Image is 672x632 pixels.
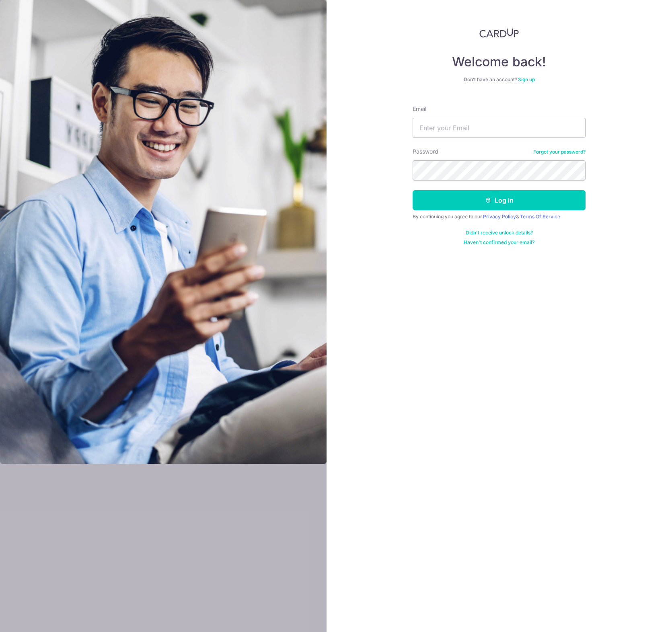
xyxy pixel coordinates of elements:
[413,118,586,138] input: Enter your Email
[413,76,586,83] div: Don’t have an account?
[483,213,516,220] a: Privacy Policy
[413,148,438,156] label: Password
[479,28,519,38] img: CardUp Logo
[520,213,560,220] a: Terms Of Service
[413,54,586,70] h4: Welcome back!
[466,230,533,236] a: Didn't receive unlock details?
[518,76,535,82] a: Sign up
[533,149,586,155] a: Forgot your password?
[464,239,534,246] a: Haven't confirmed your email?
[413,105,426,113] label: Email
[413,190,586,210] button: Log in
[413,213,586,220] div: By continuing you agree to our &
